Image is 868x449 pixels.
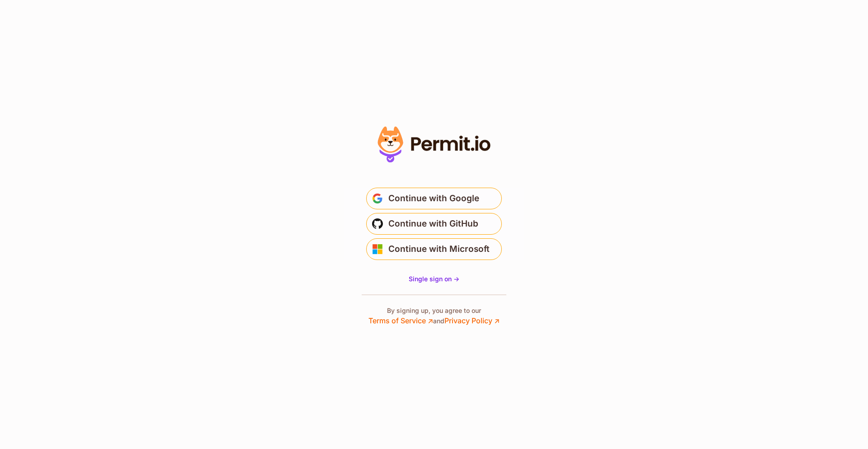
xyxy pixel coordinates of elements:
button: Continue with Google [366,188,502,209]
a: Single sign on -> [409,274,459,284]
span: Continue with Google [388,191,479,206]
span: Single sign on -> [409,275,459,283]
button: Continue with Microsoft [366,238,502,260]
span: Continue with GitHub [388,217,478,231]
span: Continue with Microsoft [388,242,490,256]
p: By signing up, you agree to our and [368,306,500,326]
a: Terms of Service ↗ [368,316,433,325]
button: Continue with GitHub [366,213,502,235]
a: Privacy Policy ↗ [444,316,500,325]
